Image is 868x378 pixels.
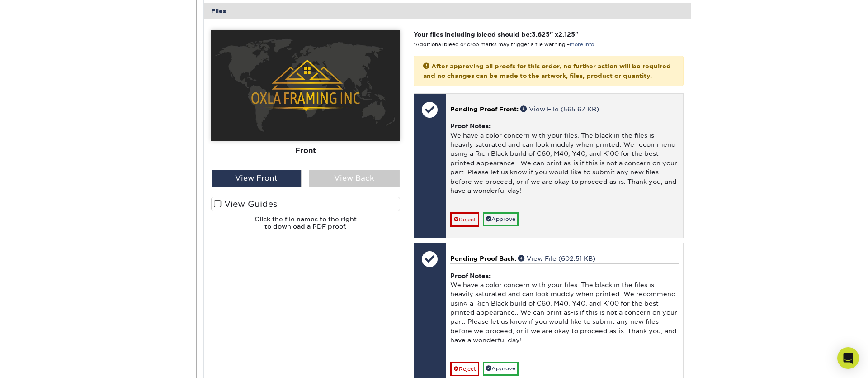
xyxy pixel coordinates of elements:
div: Open Intercom Messenger [837,347,859,369]
div: We have a color concern with your files. The black in the files is heavily saturated and can look... [450,263,679,354]
a: Approve [483,212,519,226]
a: View File (602.51 KB) [518,255,595,262]
span: Pending Proof Back: [450,255,516,262]
span: Pending Proof Front: [450,105,519,113]
a: Reject [450,362,479,376]
h6: Click the file names to the right to download a PDF proof. [211,215,400,238]
small: *Additional bleed or crop marks may trigger a file warning – [414,42,594,48]
div: View Back [309,170,400,187]
div: We have a color concern with your files. The black in the files is heavily saturated and can look... [450,114,679,205]
a: more info [570,42,594,48]
strong: Proof Notes: [450,122,491,129]
a: Approve [483,362,519,376]
label: View Guides [211,197,400,211]
div: Front [211,141,400,161]
strong: After approving all proofs for this order, no further action will be required and no changes can ... [423,62,671,79]
strong: Proof Notes: [450,272,491,279]
span: 2.125 [558,31,575,38]
div: Files [204,3,691,19]
span: 3.625 [532,31,550,38]
a: View File (565.67 KB) [520,105,599,113]
strong: Your files including bleed should be: " x " [414,31,578,38]
div: View Front [212,170,302,187]
a: Reject [450,212,479,227]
